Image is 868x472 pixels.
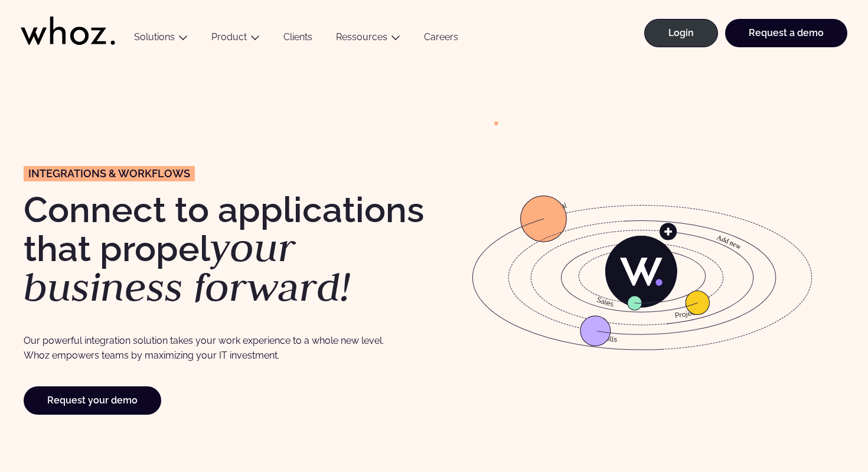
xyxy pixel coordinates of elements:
[28,168,190,179] span: Integrations & Workflows
[211,31,247,43] a: Product
[324,31,412,47] button: Ressources
[272,31,324,47] a: Clients
[24,192,428,307] h1: Connect to applications that propel
[24,333,388,363] p: Our powerful integration solution takes your work experience to a whole new level. Whoz empowers ...
[24,386,161,415] a: Request your demo
[412,31,470,47] a: Careers
[644,19,718,47] a: Login
[200,31,272,47] button: Product
[725,19,847,47] a: Request a demo
[336,31,387,43] a: Ressources
[122,31,200,47] button: Solutions
[24,221,351,313] em: your business forward!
